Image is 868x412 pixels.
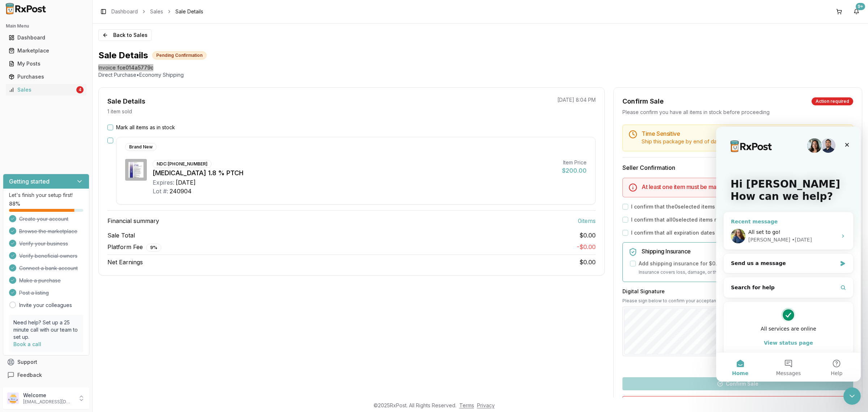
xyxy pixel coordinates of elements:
[6,83,86,96] a: Sales4
[9,86,75,93] div: Sales
[98,50,148,61] h1: Sale Details
[622,96,664,106] div: Confirm Sale
[642,248,847,254] h5: Shipping Insurance
[13,319,79,341] p: Need help? Set up a 25 minute call with our team to set up.
[642,138,739,144] span: Ship this package by end of day [DATE] .
[6,44,86,57] a: Marketplace
[9,34,84,41] div: Dashboard
[153,178,174,187] div: Expires:
[150,8,163,15] a: Sales
[146,244,161,252] div: 9 %
[19,240,68,247] span: Verify your business
[13,341,41,347] a: Book a call
[631,216,780,223] label: I confirm that all 0 selected items match the listed condition
[117,64,153,71] span: fce014a5779c
[19,289,49,297] span: Post a listing
[76,86,84,93] div: 4
[19,252,77,260] span: Verify beneficial owners
[477,402,495,408] a: Privacy
[107,231,135,240] span: Sale Total
[125,143,157,151] div: Brand New
[3,3,49,14] img: RxPost Logo
[7,392,19,404] img: User avatar
[577,243,596,251] span: - $0.00
[9,73,84,80] div: Purchases
[107,258,143,266] span: Net Earnings
[107,243,161,252] span: Platform Fee
[3,356,89,369] button: Support
[557,96,596,104] p: [DATE] 8:04 PM
[9,192,83,199] p: Let's finish your setup first!
[176,178,196,187] div: [DATE]
[19,215,68,223] span: Create your account
[98,71,862,79] p: Direct Purchase • Economy Shipping
[578,216,596,225] span: 0 item s
[19,302,72,309] a: Invite your colleagues
[19,277,61,284] span: Make a purchase
[3,369,89,382] button: Feedback
[579,258,596,266] span: $0.00
[622,298,853,304] p: Please sign below to confirm your acceptance of this order
[175,8,203,15] span: Sale Details
[622,109,853,116] div: Please confirm you have all items in stock before proceeding
[98,64,116,71] div: Invoice
[856,3,865,10] div: 9+
[116,124,175,131] label: Mark all items as in stock
[153,168,556,178] div: [MEDICAL_DATA] 1.8 % PTCH
[6,57,86,70] a: My Posts
[812,97,853,105] div: Action required
[716,127,861,382] iframe: Intercom live chat
[153,187,168,196] div: Lot #:
[107,216,159,225] span: Financial summary
[107,108,132,115] p: 1 item sold
[170,187,192,196] div: 240904
[622,288,853,295] h3: Digital Signature
[111,8,138,15] a: Dashboard
[3,58,89,70] button: My Posts
[459,402,474,408] a: Terms
[19,228,77,235] span: Browse the marketplace
[562,166,587,175] div: $200.00
[98,29,152,41] button: Back to Sales
[622,396,853,410] button: I don't have these items available anymore
[642,184,847,190] h5: At least one item must be marked as in stock to confirm the sale.
[631,203,792,210] label: I confirm that the 0 selected items are in stock and ready to ship
[6,31,86,44] a: Dashboard
[579,231,596,240] span: $0.00
[3,32,89,43] button: Dashboard
[3,71,89,83] button: Purchases
[9,47,84,54] div: Marketplace
[9,177,50,186] h3: Getting started
[125,159,147,181] img: ZTlido 1.8 % PTCH
[6,70,86,83] a: Purchases
[23,392,73,399] p: Welcome
[562,159,587,166] div: Item Price
[9,200,20,207] span: 88 %
[107,96,145,106] div: Sale Details
[23,399,73,405] p: [EMAIL_ADDRESS][DOMAIN_NAME]
[3,45,89,56] button: Marketplace
[152,51,207,59] div: Pending Confirmation
[19,265,78,272] span: Connect a bank account
[642,131,847,136] h5: Time Sensitive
